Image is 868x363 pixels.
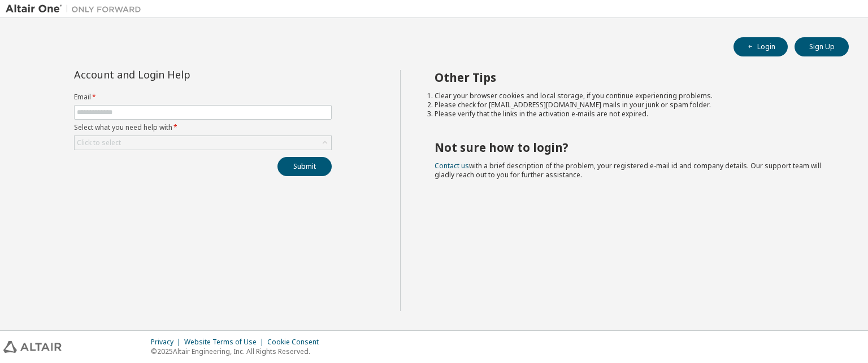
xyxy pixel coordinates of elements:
label: Email [74,93,332,102]
div: Account and Login Help [74,70,280,79]
div: Privacy [151,338,184,347]
li: Clear your browser cookies and local storage, if you continue experiencing problems. [435,91,829,100]
div: Website Terms of Use [184,338,267,347]
li: Please check for [EMAIL_ADDRESS][DOMAIN_NAME] mails in your junk or spam folder. [435,100,829,110]
div: Click to select [77,138,121,147]
div: Click to select [75,136,331,150]
a: Contact us [435,161,469,170]
h2: Not sure how to login? [435,140,829,155]
li: Please verify that the links in the activation e-mails are not expired. [435,110,829,119]
label: Select what you need help with [74,123,332,132]
h2: Other Tips [435,70,829,85]
img: Altair One [6,3,147,15]
div: Cookie Consent [267,338,325,347]
button: Sign Up [795,37,849,56]
p: © 2025 Altair Engineering, Inc. All Rights Reserved. [151,347,325,356]
img: altair_logo.svg [3,341,62,353]
span: with a brief description of the problem, your registered e-mail id and company details. Our suppo... [435,161,821,180]
button: Login [734,37,788,56]
button: Submit [277,157,332,176]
